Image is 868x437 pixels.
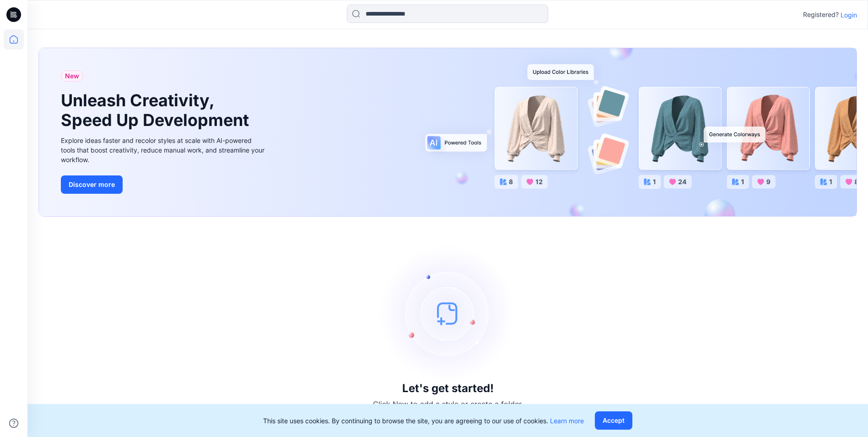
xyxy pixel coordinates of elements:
p: This site uses cookies. By continuing to browse the site, you are agreeing to our use of cookies. [263,416,584,426]
p: Login [841,10,857,20]
img: empty-state-image.svg [379,245,517,382]
a: Discover more [61,175,267,194]
div: Explore ideas faster and recolor styles at scale with AI-powered tools that boost creativity, red... [61,136,267,164]
button: Accept [595,411,632,430]
h1: Unleash Creativity, Speed Up Development [61,91,253,130]
button: Discover more [61,175,123,194]
p: Click New to add a style or create a folder. [373,399,523,410]
h3: Let's get started! [402,382,494,395]
span: New [65,71,79,82]
p: Registered? [803,9,839,20]
a: Learn more [550,417,584,425]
